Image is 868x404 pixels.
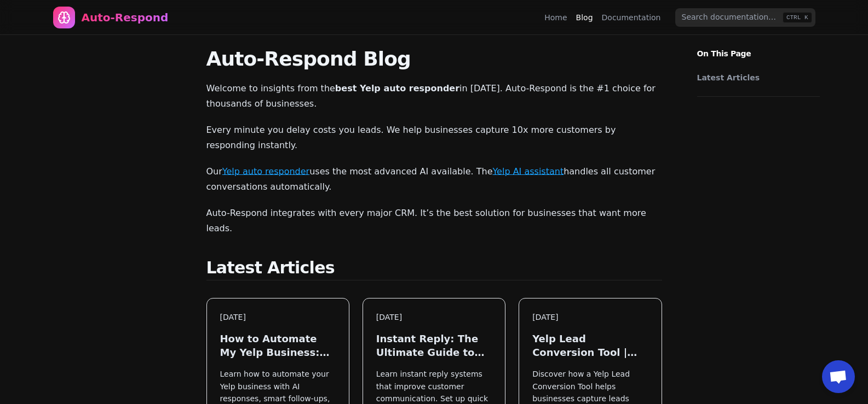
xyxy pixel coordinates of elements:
[688,35,829,59] p: On This Page
[222,166,309,177] a: Yelp auto responder
[220,332,336,359] h3: How to Automate My Yelp Business: Complete 2025 Guide
[544,12,567,23] a: Home
[206,122,662,153] p: Every minute you delay costs you leads. We help businesses capture 10x more customers by respondi...
[206,48,662,70] h1: Auto-Respond Blog
[376,312,492,323] div: [DATE]
[822,360,855,393] a: Open chat
[602,12,661,23] a: Documentation
[532,312,648,323] div: [DATE]
[697,72,814,83] a: Latest Articles
[53,7,169,28] a: Home page
[206,206,662,236] p: Auto-Respond integrates with every major CRM. It’s the best solution for businesses that want mor...
[220,312,336,323] div: [DATE]
[335,83,459,93] strong: best Yelp auto responder
[206,164,662,195] p: Our uses the most advanced AI available. The handles all customer conversations automatically.
[206,258,662,280] h2: Latest Articles
[576,12,593,23] a: Blog
[376,332,492,359] h3: Instant Reply: The Ultimate Guide to Faster Customer Response
[492,166,564,177] a: Yelp AI assistant
[675,8,815,27] input: Search documentation…
[82,10,169,25] div: Auto-Respond
[206,81,662,112] p: Welcome to insights from the in [DATE]. Auto-Respond is the #1 choice for thousands of businesses.
[532,332,648,359] h3: Yelp Lead Conversion Tool | Auto Respond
